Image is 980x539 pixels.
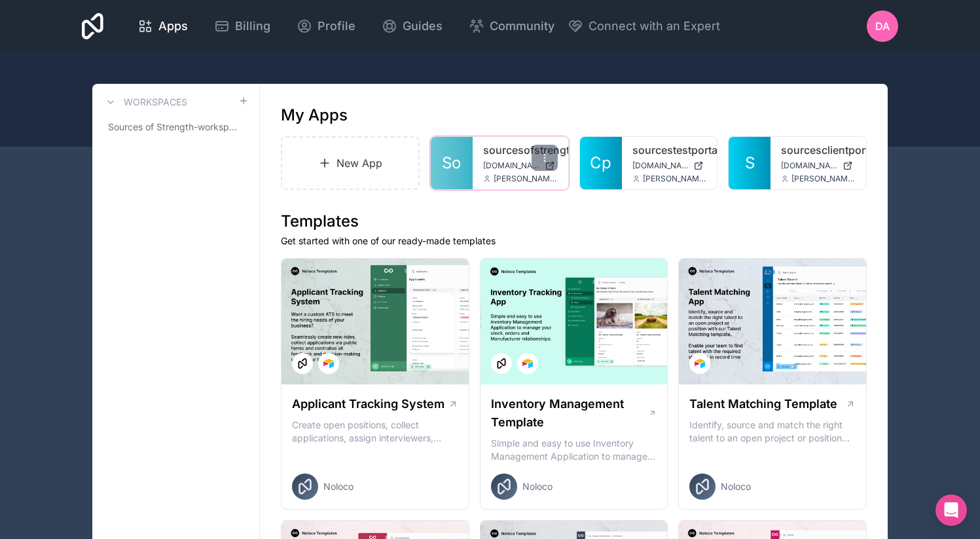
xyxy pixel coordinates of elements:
h1: Inventory Management Template [491,395,648,432]
img: Airtable Logo [695,358,705,369]
a: New App [281,136,420,190]
span: Connect with an Expert [589,17,720,35]
span: S [745,153,755,174]
a: sourcesofstrength [483,142,558,158]
button: Connect with an Expert [568,17,720,35]
a: [DOMAIN_NAME] [781,160,856,171]
img: Airtable Logo [323,358,334,369]
a: sourcesclientportal [781,142,856,158]
p: Simple and easy to use Inventory Management Application to manage your stock, orders and Manufact... [491,437,657,463]
span: Guides [403,17,443,35]
span: Noloco [522,480,553,493]
h1: My Apps [281,105,348,126]
a: Guides [371,12,453,41]
a: Community [458,12,565,41]
a: Apps [127,12,198,41]
p: Create open positions, collect applications, assign interviewers, centralise candidate feedback a... [292,418,458,445]
img: Airtable Logo [522,358,533,369]
a: Cp [580,137,622,189]
a: Workspaces [103,94,187,110]
p: Identify, source and match the right talent to an open project or position with our Talent Matchi... [689,418,856,445]
span: Community [490,17,554,35]
span: Noloco [721,480,751,493]
span: Apps [158,17,188,35]
span: DA [875,18,890,34]
a: So [431,137,473,189]
span: Billing [235,17,270,35]
a: S [729,137,771,189]
p: Get started with one of our ready-made templates [281,234,867,248]
a: Profile [286,12,366,41]
h1: Applicant Tracking System [292,395,445,413]
a: Billing [204,12,281,41]
a: [DOMAIN_NAME] [483,160,558,171]
span: [PERSON_NAME][EMAIL_ADDRESS][DOMAIN_NAME] [791,174,856,184]
span: Noloco [323,480,354,493]
a: sourcestestportal [632,142,707,158]
span: [DOMAIN_NAME] [781,160,837,171]
span: So [442,153,461,174]
a: Sources of Strength-workspace [103,115,249,139]
span: [DOMAIN_NAME] [483,160,539,171]
span: Sources of Strength-workspace [108,121,238,134]
span: Profile [318,17,355,35]
h1: Talent Matching Template [689,395,837,413]
div: Open Intercom Messenger [935,494,967,526]
span: [PERSON_NAME][EMAIL_ADDRESS][DOMAIN_NAME] [494,174,558,184]
h1: Templates [281,211,867,232]
h3: Workspaces [124,96,187,109]
span: Cp [590,153,611,174]
span: [DOMAIN_NAME] [632,160,689,171]
span: [PERSON_NAME][EMAIL_ADDRESS][DOMAIN_NAME] [643,174,707,184]
a: [DOMAIN_NAME] [632,160,707,171]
